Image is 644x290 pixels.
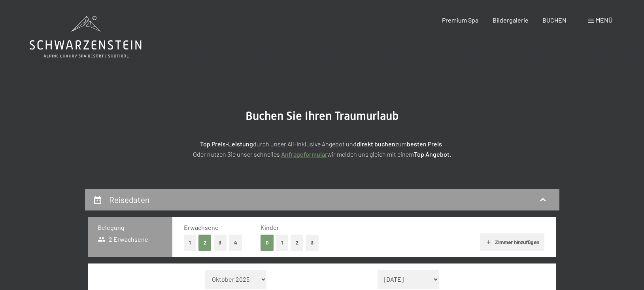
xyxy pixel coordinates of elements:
button: 1 [184,235,196,251]
span: 2 Erwachsene [98,235,149,244]
h2: Reisedaten [109,195,149,205]
span: Erwachsene [184,224,219,231]
strong: Top Preis-Leistung [200,140,253,148]
a: Anfrageformular [281,150,327,158]
span: Buchen Sie Ihren Traumurlaub [246,109,399,123]
button: 4 [229,235,242,251]
h3: Belegung [98,223,163,232]
a: BUCHEN [542,16,567,24]
strong: besten Preis [407,140,442,148]
button: 2 [198,235,212,251]
button: Zimmer hinzufügen [480,233,544,251]
p: durch unser All-inklusive Angebot und zum ! Oder nutzen Sie unser schnelles wir melden uns gleich... [125,139,520,159]
button: 2 [291,235,304,251]
span: Menü [596,16,612,24]
strong: Top Angebot. [414,150,451,158]
a: Premium Spa [442,16,478,24]
button: 3 [214,235,227,251]
strong: direkt buchen [357,140,395,148]
button: 3 [306,235,319,251]
a: Bildergalerie [493,16,529,24]
button: 0 [261,235,274,251]
span: Kinder [261,224,279,231]
button: 1 [276,235,288,251]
